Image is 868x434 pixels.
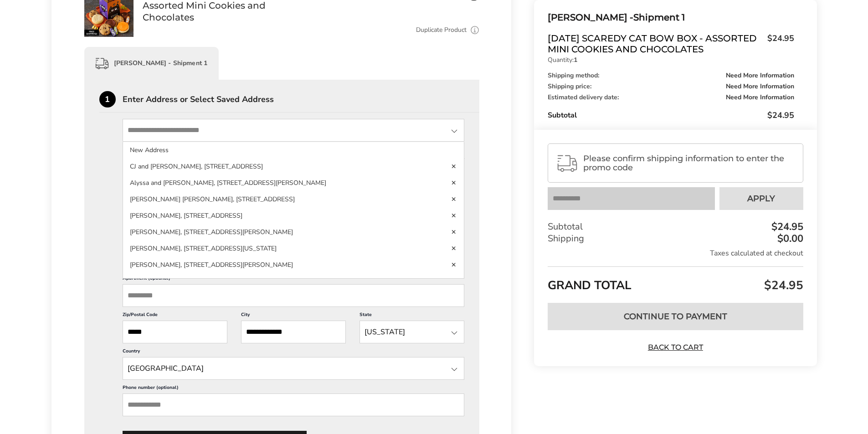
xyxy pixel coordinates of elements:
button: Continue to Payment [548,303,803,330]
a: Delete address [451,163,457,169]
a: Delete address [451,229,457,235]
a: Delete address [451,261,457,268]
input: State [123,119,465,142]
li: [PERSON_NAME], [STREET_ADDRESS][PERSON_NAME] [123,224,464,240]
div: Shipping [548,233,803,245]
a: Delete address [451,196,457,202]
label: Zip/Postal Code [123,311,227,321]
input: State [123,357,465,380]
span: $24.95 [767,110,794,121]
label: Apartment (optional) [123,275,465,284]
a: Delete address [451,179,457,186]
a: Delete address [451,245,457,251]
label: Country [123,348,465,357]
li: [PERSON_NAME], [STREET_ADDRESS][PERSON_NAME] [123,257,464,273]
span: Need More Information [726,72,794,79]
button: Apply [719,187,803,210]
div: [PERSON_NAME] - Shipment 1 [84,47,219,80]
div: Shipping price: [548,83,794,90]
a: [DATE] Scaredy Cat Bow Box - Assorted Mini Cookies and Chocolates$24.95 [548,33,794,55]
input: City [241,321,346,343]
div: Shipment 1 [548,10,794,25]
span: [PERSON_NAME] - [548,12,633,23]
li: New Address [123,142,464,158]
a: Back to Cart [643,342,707,352]
label: State [360,311,464,321]
li: [PERSON_NAME], [GEOGRAPHIC_DATA], [GEOGRAPHIC_DATA] [123,273,464,290]
input: ZIP [123,321,227,343]
li: [PERSON_NAME], [STREET_ADDRESS][US_STATE] [123,240,464,257]
span: Need More Information [726,94,794,101]
span: Please confirm shipping information to enter the promo code [583,154,795,172]
label: Phone number (optional) [123,384,465,393]
li: Alyssa and [PERSON_NAME], [STREET_ADDRESS][PERSON_NAME] [123,175,464,191]
span: $24.95 [763,33,794,52]
div: $24.95 [769,222,803,232]
div: Subtotal [548,221,803,233]
div: Taxes calculated at checkout [548,248,803,258]
p: Quantity: [548,57,794,63]
div: Enter Address or Select Saved Address [123,95,480,103]
span: Need More Information [726,83,794,90]
span: [DATE] Scaredy Cat Bow Box - Assorted Mini Cookies and Chocolates [548,33,762,55]
input: Apartment [123,284,465,307]
div: Shipping method: [548,72,794,79]
label: City [241,311,346,321]
li: CJ and [PERSON_NAME], [STREET_ADDRESS] [123,158,464,175]
a: Delete address [451,278,457,284]
div: 1 [99,91,116,107]
a: Duplicate Product [416,25,467,35]
a: Delete address [451,212,457,219]
div: Subtotal [548,110,794,121]
li: [PERSON_NAME] [PERSON_NAME], [STREET_ADDRESS] [123,191,464,208]
input: State [360,321,464,343]
li: [PERSON_NAME], [STREET_ADDRESS] [123,208,464,224]
strong: 1 [574,56,577,64]
div: Estimated delivery date: [548,94,794,101]
div: $0.00 [775,234,803,244]
span: Apply [747,194,775,203]
span: $24.95 [762,277,803,293]
div: GRAND TOTAL [548,266,803,296]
